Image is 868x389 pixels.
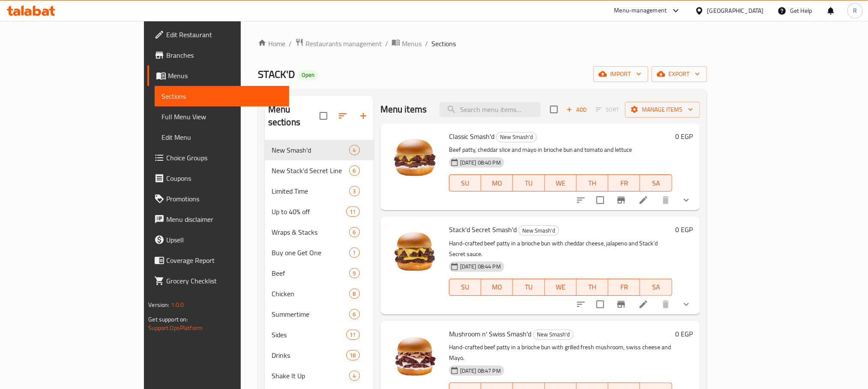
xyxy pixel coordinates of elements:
[608,174,640,192] button: FR
[272,165,349,176] div: New Stack'd Secret Line
[453,177,478,189] span: SU
[347,331,359,339] span: 11
[265,140,374,160] div: New Smash'd4
[147,168,289,189] a: Coupons
[148,314,188,325] span: Get support on:
[314,107,332,125] span: Select all sections
[353,106,374,126] button: Add section
[305,38,382,49] span: Restaurants management
[272,268,349,278] span: Beef
[580,281,605,293] span: TH
[171,299,184,310] span: 1.0.0
[265,345,374,365] div: Drinks18
[148,299,169,310] span: Version:
[449,238,672,259] p: Hand-crafted beef patty in a brioche bun with cheddar cheese, jalapeno and Stack'd Secret sauce.
[148,322,203,333] a: Support.OpsPlatform
[350,310,359,318] span: 6
[457,159,504,167] span: [DATE] 08:40 PM
[387,130,442,185] img: Classic Smash'd
[298,70,318,80] div: Open
[295,38,382,49] a: Restaurants management
[387,328,442,383] img: Mushroom n' Swiss Smash'd
[265,242,374,263] div: Buy one Get One1
[545,279,577,296] button: WE
[513,174,545,192] button: TU
[265,304,374,324] div: Summertime6
[485,177,509,189] span: MO
[518,225,559,236] div: New Smash'd
[147,271,289,291] a: Grocery Checklist
[425,38,428,49] li: /
[349,248,360,258] div: items
[481,279,513,296] button: MO
[155,86,289,106] a: Sections
[350,187,359,195] span: 3
[457,367,504,375] span: [DATE] 08:47 PM
[577,174,608,192] button: TH
[577,279,608,296] button: TH
[497,132,536,142] span: New Smash'd
[449,174,481,192] button: SU
[590,103,625,116] span: Select section first
[162,132,282,142] span: Edit Menu
[638,299,649,309] a: Edit menu item
[147,209,289,230] a: Menu disclaimer
[350,269,359,277] span: 9
[258,65,295,84] span: STACK'D
[272,206,346,217] div: Up to 40% off
[350,372,359,380] span: 4
[591,295,609,313] span: Select to update
[644,281,668,293] span: SA
[449,342,672,363] p: Hand-crafted beef patty in a brioche bun with grilled fresh mushroom, swiss cheese and Mayo.
[614,6,667,16] div: Menu-management
[612,281,637,293] span: FR
[162,112,282,122] span: Full Menu View
[147,65,289,86] a: Menus
[449,279,481,296] button: SU
[611,294,632,315] button: Branch-specific-item
[350,249,359,257] span: 1
[485,281,509,293] span: MO
[265,365,374,386] div: Shake It Up4
[545,100,563,118] span: Select section
[392,38,422,49] a: Menus
[548,281,573,293] span: WE
[272,227,349,237] div: Wraps & Stacks
[349,145,360,155] div: items
[612,177,637,189] span: FR
[265,222,374,242] div: Wraps & Stacks6
[658,69,700,80] span: export
[272,289,349,299] span: Chicken
[632,104,693,115] span: Manage items
[168,71,282,81] span: Menus
[380,103,427,116] h2: Menu items
[272,330,346,340] span: Sides
[272,248,349,258] span: Buy one Get One
[147,250,289,271] a: Coverage Report
[166,173,282,183] span: Coupons
[349,309,360,319] div: items
[346,350,360,360] div: items
[166,194,282,204] span: Promotions
[349,227,360,237] div: items
[346,206,360,217] div: items
[385,38,388,49] li: /
[591,191,609,209] span: Select to update
[349,186,360,196] div: items
[272,350,346,360] span: Drinks
[166,29,282,40] span: Edit Restaurant
[166,235,282,245] span: Upsell
[853,6,857,15] span: R
[681,299,691,309] svg: Show Choices
[272,309,349,319] div: Summertime
[571,294,591,315] button: sort-choices
[350,146,359,154] span: 4
[147,189,289,209] a: Promotions
[350,290,359,298] span: 8
[453,281,478,293] span: SU
[155,106,289,127] a: Full Menu View
[640,174,672,192] button: SA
